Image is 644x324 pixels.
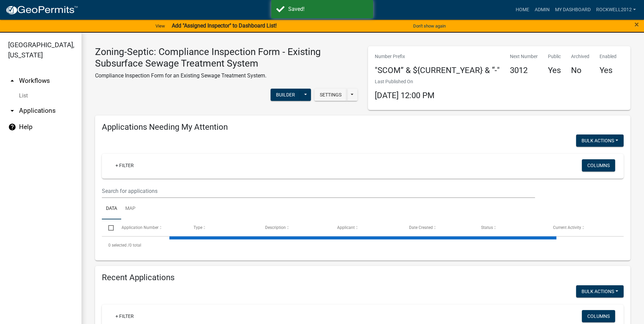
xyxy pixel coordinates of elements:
a: My Dashboard [552,3,593,16]
h3: Zoning-Septic: Compliance Inspection Form - Existing Subsurface Sewage Treatment System [95,46,358,69]
button: Columns [582,310,615,322]
button: Bulk Actions [576,285,624,298]
a: Map [121,198,140,220]
span: Status [481,225,493,230]
p: Next Number [510,53,538,60]
span: Type [194,225,202,230]
datatable-header-cell: Type [187,219,259,236]
datatable-header-cell: Applicant [331,219,403,236]
h4: "SCOM” & ${CURRENT_YEAR} & “-" [375,66,500,75]
a: Data [102,198,121,220]
div: Saved! [288,5,368,13]
p: Enabled [600,53,617,60]
p: Public [548,53,561,60]
button: Builder [271,89,300,101]
i: help [8,123,16,131]
datatable-header-cell: Application Number [115,219,187,236]
span: Application Number [122,225,159,230]
a: + Filter [110,159,139,172]
h4: Applications Needing My Attention [102,122,624,132]
datatable-header-cell: Date Created [403,219,475,236]
datatable-header-cell: Select [102,219,115,236]
button: Don't show again [410,20,448,32]
h4: 3012 [510,66,538,75]
datatable-header-cell: Description [259,219,331,236]
h4: Yes [600,66,617,75]
strong: Add "Assigned Inspector" to Dashboard List! [172,22,277,29]
span: Current Activity [553,225,581,230]
span: 0 selected / [108,243,129,248]
h4: Recent Applications [102,273,624,283]
datatable-header-cell: Current Activity [547,219,619,236]
input: Search for applications [102,184,535,198]
span: [DATE] 12:00 PM [375,91,435,100]
p: Archived [571,53,589,60]
span: Date Created [409,225,433,230]
a: Home [513,3,532,16]
span: Applicant [337,225,355,230]
button: Close [634,20,639,29]
p: Last Published On [375,78,435,85]
datatable-header-cell: Status [475,219,547,236]
i: arrow_drop_down [8,107,16,115]
span: × [634,20,639,29]
a: Rockwell2012 [593,3,639,16]
button: Bulk Actions [576,134,624,147]
h4: Yes [548,66,561,75]
a: View [153,20,168,32]
a: + Filter [110,310,139,322]
a: Admin [532,3,552,16]
h4: No [571,66,589,75]
p: Number Prefix [375,53,500,60]
button: Settings [314,89,347,101]
button: Columns [582,159,615,172]
span: Description [265,225,286,230]
i: arrow_drop_up [8,77,16,85]
div: 0 total [102,237,624,254]
p: Compliance Inspection Form for an Existing Sewage Treatment System. [95,72,358,80]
